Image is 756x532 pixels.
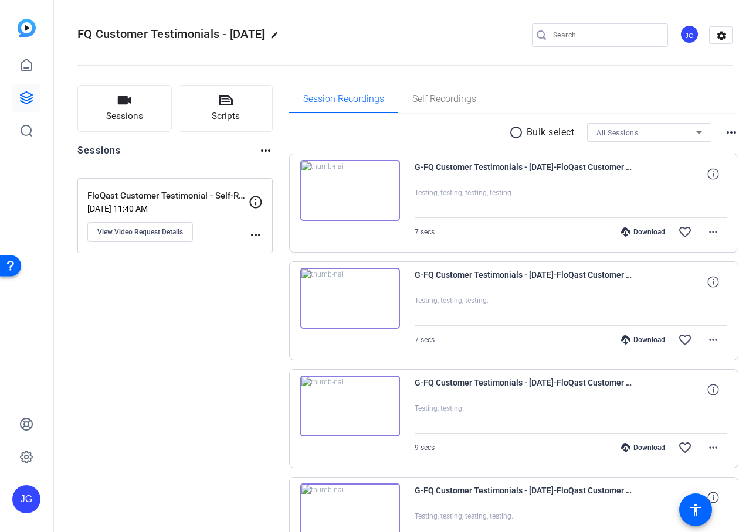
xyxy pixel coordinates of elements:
[680,25,700,45] ngx-avatar: Josh Glassman
[706,441,720,455] mat-icon: more_horiz
[415,268,632,296] span: G-FQ Customer Testimonials - [DATE]-FloQast Customer Testimonial - Self-Record May -25-1753483174...
[615,227,671,237] div: Download
[509,125,527,139] mat-icon: radio_button_unchecked
[303,94,384,104] span: Session Recordings
[596,129,638,137] span: All Sessions
[87,189,249,203] p: FloQast Customer Testimonial - Self-Record [DATE]
[249,228,263,242] mat-icon: more_horiz
[12,485,40,513] div: JG
[415,376,632,404] span: G-FQ Customer Testimonials - [DATE]-FloQast Customer Testimonial - Self-Record May -25-1753483129...
[527,125,575,139] p: Bulk select
[706,225,720,239] mat-icon: more_horiz
[212,110,240,123] span: Scripts
[77,27,265,41] span: FQ Customer Testimonials - [DATE]
[87,204,249,213] p: [DATE] 11:40 AM
[553,28,659,42] input: Search
[415,160,632,188] span: G-FQ Customer Testimonials - [DATE]-FloQast Customer Testimonial - Self-Record May -25-1753483221...
[415,444,435,452] span: 9 secs
[300,160,400,221] img: thumb-nail
[415,228,435,236] span: 7 secs
[706,333,720,347] mat-icon: more_horiz
[678,441,692,455] mat-icon: favorite_border
[415,483,632,511] span: G-FQ Customer Testimonials - [DATE]-FloQast Customer Testimonial - Self-Record May -25-1753483078...
[680,25,699,44] div: JG
[77,85,172,132] button: Sessions
[615,443,671,452] div: Download
[415,336,435,344] span: 7 secs
[179,85,273,132] button: Scripts
[710,27,733,45] mat-icon: settings
[18,19,36,37] img: blue-gradient.svg
[87,222,193,242] button: View Video Request Details
[106,110,143,123] span: Sessions
[259,144,273,158] mat-icon: more_horiz
[678,225,692,239] mat-icon: favorite_border
[412,94,476,104] span: Self Recordings
[300,376,400,436] img: thumb-nail
[300,268,400,329] img: thumb-nail
[678,333,692,347] mat-icon: favorite_border
[689,503,703,517] mat-icon: accessibility
[270,31,284,45] mat-icon: edit
[724,125,738,139] mat-icon: more_horiz
[77,144,121,166] h2: Sessions
[615,335,671,345] div: Download
[97,227,183,237] span: View Video Request Details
